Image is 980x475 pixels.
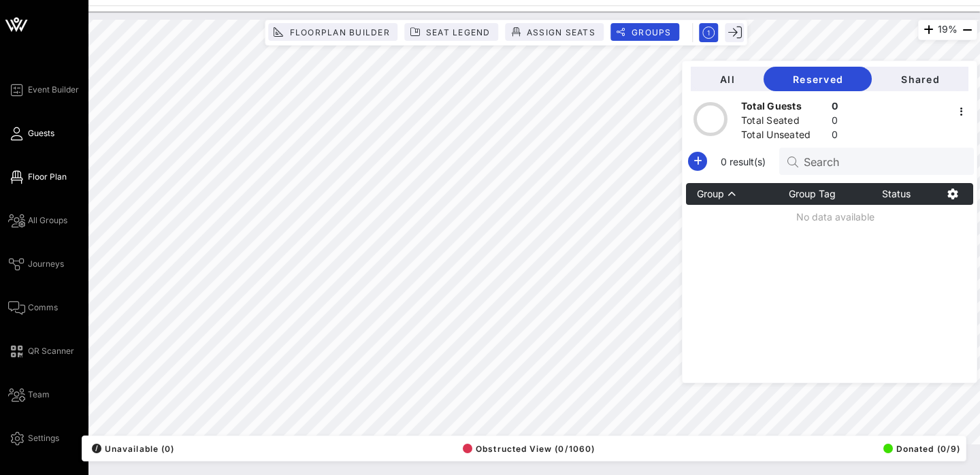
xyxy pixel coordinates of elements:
span: Settings [28,432,59,444]
div: Total Seated [741,114,826,131]
span: Unavailable (0) [92,444,174,454]
span: Guests [28,127,54,140]
button: Reserved [764,67,872,91]
div: 0 [832,114,838,131]
td: No data available [686,205,973,229]
span: Shared [883,73,958,85]
div: / [92,444,101,453]
a: Guests [8,125,54,142]
span: 0 result(s) [715,154,771,169]
button: Shared [872,67,968,91]
span: All [702,73,753,85]
span: Event Builder [28,84,79,96]
a: QR Scanner [8,343,74,359]
span: Assign Seats [526,27,595,37]
a: Event Builder [8,82,79,98]
span: Floorplan Builder [289,27,389,37]
span: Donated (0/9) [883,444,960,454]
div: Total Guests [741,99,826,116]
span: All Groups [28,214,67,227]
div: Total Unseated [741,128,826,145]
button: /Unavailable (0) [88,439,174,458]
div: 0 [832,128,838,145]
span: Team [28,389,50,401]
th: Group: Sorted ascending. Activate to sort descending. [686,183,789,205]
button: Seat Legend [405,23,499,41]
a: All Groups [8,212,67,229]
span: Seat Legend [425,27,491,37]
a: Settings [8,430,59,446]
a: Comms [8,299,58,316]
a: Team [8,387,50,403]
span: QR Scanner [28,345,74,357]
div: 0 [832,99,838,116]
span: Group Tag [789,188,836,199]
span: Group [697,188,724,199]
a: Journeys [8,256,64,272]
th: Status [860,183,932,205]
button: All [691,67,764,91]
span: Journeys [28,258,64,270]
button: Groups [610,23,680,41]
button: Obstructed View (0/1060) [459,439,595,458]
div: 19% [918,20,977,40]
button: Donated (0/9) [879,439,960,458]
a: Floor Plan [8,169,67,185]
span: Obstructed View (0/1060) [463,444,595,454]
span: Groups [631,27,672,37]
button: Assign Seats [506,23,604,41]
th: Group Tag [789,183,861,205]
span: Reserved [774,73,861,85]
span: Comms [28,301,58,314]
span: Floor Plan [28,171,67,183]
button: Floorplan Builder [268,23,397,41]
